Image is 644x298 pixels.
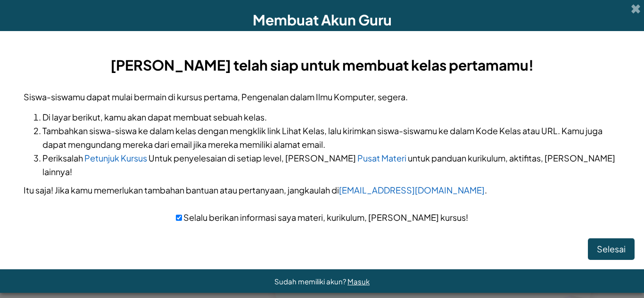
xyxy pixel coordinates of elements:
a: [EMAIL_ADDRESS][DOMAIN_NAME] [339,185,485,195]
span: Itu saja! Jika kamu memerlukan tambahan bantuan atau pertanyaan, jangkaulah di . [24,185,487,195]
a: Masuk [347,277,370,286]
a: Pusat Materi [357,153,406,163]
span: Sudah memiliki akun? [274,277,347,286]
span: Membuat Akun Guru [253,11,392,29]
span: Periksalah [42,153,83,163]
li: Tambahkan siswa-siswa ke dalam kelas dengan mengklik link Lihat Kelas, lalu kirimkan siswa-siswam... [42,124,620,151]
h3: [PERSON_NAME] telah siap untuk membuat kelas pertamamu! [24,55,620,76]
span: Untuk penyelesaian di setiap level, [PERSON_NAME] [149,153,356,163]
li: Di layar berikut, kamu akan dapat membuat sebuah kelas. [42,110,620,124]
button: Selesai [588,238,635,260]
p: Siswa-siswamu dapat mulai bermain di kursus pertama, Pengenalan dalam Ilmu Komputer, segera. [24,90,620,104]
span: Selalu berikan informasi saya materi, kurikulum, [PERSON_NAME] kursus! [182,212,468,223]
a: Petunjuk Kursus [84,153,147,163]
